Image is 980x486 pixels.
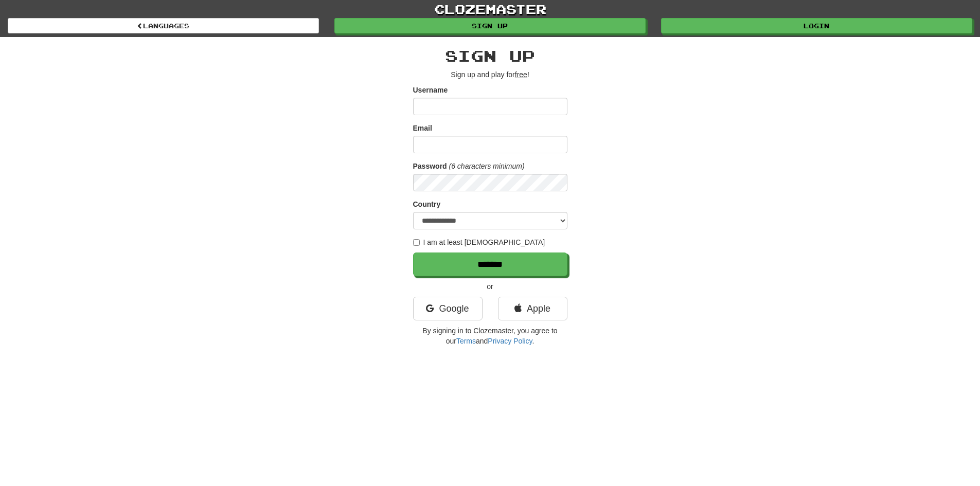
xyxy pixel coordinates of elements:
h2: Sign up [413,47,567,64]
p: Sign up and play for ! [413,69,567,80]
a: Languages [8,18,319,33]
label: Username [413,85,448,95]
p: or [413,281,567,292]
a: Login [661,18,972,33]
a: Google [413,297,483,320]
a: Privacy Policy [488,337,532,345]
p: By signing in to Clozemaster, you agree to our and . [413,326,567,346]
label: Country [413,199,441,209]
a: Apple [498,297,567,320]
label: Email [413,123,432,133]
input: I am at least [DEMOGRAPHIC_DATA] [413,239,420,246]
u: free [515,70,527,79]
label: I am at least [DEMOGRAPHIC_DATA] [413,237,545,247]
em: (6 characters minimum) [449,162,525,170]
a: Sign up [334,18,646,33]
label: Password [413,161,447,171]
a: Terms [456,337,476,345]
